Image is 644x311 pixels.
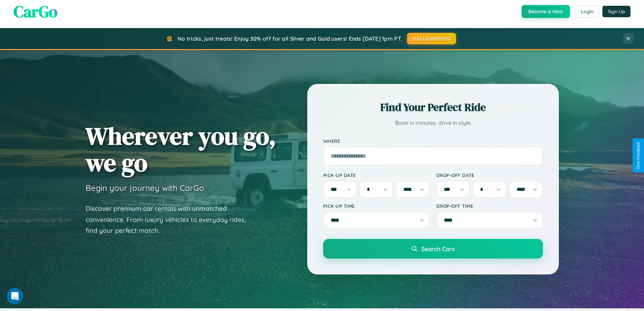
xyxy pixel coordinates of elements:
button: Login [575,5,599,18]
span: Search Cars [421,245,455,252]
label: Drop-off Date [436,172,543,178]
span: CarGo [14,0,57,23]
h2: Find Your Perfect Ride [323,100,543,115]
h3: Begin your journey with CarGo [86,183,204,193]
button: Sign Up [602,6,630,17]
label: Drop-off Time [436,203,543,209]
h1: Wherever you go, we go [86,123,276,176]
div: Give Feedback [636,142,641,169]
button: Search Cars [323,239,543,259]
label: Pick-up Date [323,172,430,178]
p: Book in minutes, drive in style [323,118,543,128]
button: Become a Host [522,5,570,18]
p: Discover premium car rentals with unmatched convenience. From luxury vehicles to everyday rides, ... [86,203,255,236]
span: No tricks, just treats! Enjoy 30% off for all Silver and Gold users! Ends [DATE] 1pm PT. [177,35,402,42]
iframe: Intercom live chat [7,288,23,304]
label: Pick-up Time [323,203,430,209]
button: HALLOWEEN30 [407,33,456,44]
label: Where [323,138,543,144]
